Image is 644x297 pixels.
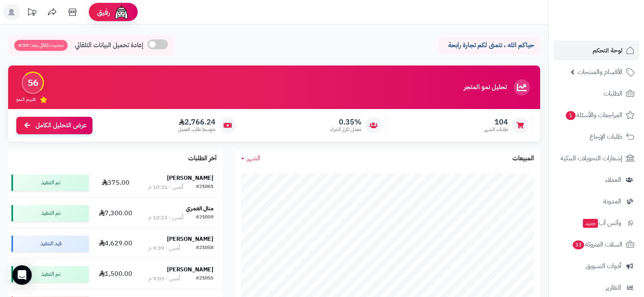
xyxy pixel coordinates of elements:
[603,196,621,207] span: المدونة
[554,213,639,233] a: وآتس آبجديد
[330,126,361,133] span: معدل تكرار الشراء
[582,217,621,229] span: وآتس آب
[11,175,89,191] div: تم التنفيذ
[92,168,139,198] td: 375.00
[606,282,621,293] span: التقارير
[554,170,639,190] a: العملاء
[484,118,508,127] span: 104
[560,153,622,164] span: إشعارات التحويلات البنكية
[92,229,139,259] td: 4,629.00
[167,235,213,243] strong: [PERSON_NAME]
[604,88,622,99] span: الطلبات
[554,148,639,168] a: إشعارات التحويلات البنكية
[573,240,584,249] span: 33
[11,236,89,252] div: قيد التنفيذ
[444,41,534,50] p: حياكم الله ، نتمنى لكم تجارة رابحة
[196,275,213,283] div: #21055
[14,40,68,51] span: تحديث تلقائي بعد: 4:59
[148,244,180,252] div: أمس - 9:39 م
[512,155,534,162] h3: المبيعات
[148,275,180,283] div: أمس - 9:03 م
[572,239,622,250] span: السلات المتروكة
[196,214,213,222] div: #21059
[565,109,622,121] span: المراجعات والأسئلة
[11,266,89,282] div: تم التنفيذ
[75,41,143,50] span: إعادة تحميل البيانات التلقائي
[148,214,183,222] div: أمس - 10:23 م
[593,45,622,56] span: لوحة التحكم
[589,23,636,40] img: logo-2.png
[605,174,621,186] span: العملاء
[178,126,215,133] span: متوسط طلب العميل
[554,105,639,125] a: المراجعات والأسئلة1
[578,66,622,78] span: الأقسام والمنتجات
[583,219,598,228] span: جديد
[589,131,622,142] span: طلبات الإرجاع
[113,4,130,20] img: ai-face.png
[586,260,621,272] span: أدوات التسويق
[97,7,110,17] span: رفيق
[92,259,139,289] td: 1,500.00
[22,4,42,22] a: تحديثات المنصة
[167,174,213,182] strong: [PERSON_NAME]
[554,41,639,60] a: لوحة التحكم
[148,183,183,191] div: أمس - 10:31 م
[167,265,213,274] strong: [PERSON_NAME]
[554,192,639,211] a: المدونة
[196,244,213,252] div: #21058
[330,118,361,127] span: 0.35%
[196,183,213,191] div: #21061
[484,126,508,133] span: طلبات الشهر
[178,118,215,127] span: 2,766.24
[186,204,213,213] strong: متال العمري
[554,127,639,146] a: طلبات الإرجاع
[241,154,260,163] a: الشهر
[92,198,139,228] td: 7,300.00
[188,155,217,162] h3: آخر الطلبات
[554,256,639,276] a: أدوات التسويق
[464,84,507,91] h3: تحليل نمو المتجر
[554,235,639,254] a: السلات المتروكة33
[16,117,92,134] a: عرض التحليل الكامل
[12,265,32,285] div: Open Intercom Messenger
[566,111,576,120] span: 1
[11,205,89,221] div: تم التنفيذ
[247,153,260,163] span: الشهر
[554,84,639,103] a: الطلبات
[35,121,86,130] span: عرض التحليل الكامل
[16,96,36,103] span: تقييم النمو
